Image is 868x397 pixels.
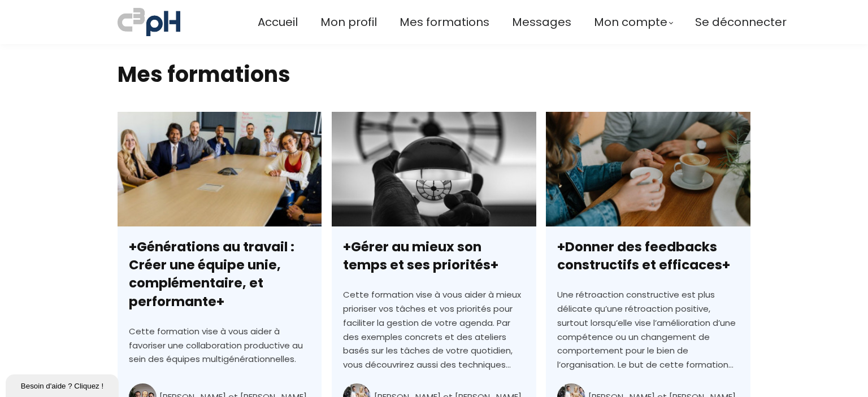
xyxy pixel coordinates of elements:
span: Mon compte [594,13,667,32]
a: Mon profil [320,13,377,32]
a: Se déconnecter [695,13,787,32]
a: Messages [512,13,571,32]
iframe: chat widget [6,372,121,397]
img: a70bc7685e0efc0bd0b04b3506828469.jpeg [118,6,180,38]
h2: Mes formations [118,60,750,89]
a: Accueil [258,13,298,32]
a: Mes formations [400,13,489,32]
